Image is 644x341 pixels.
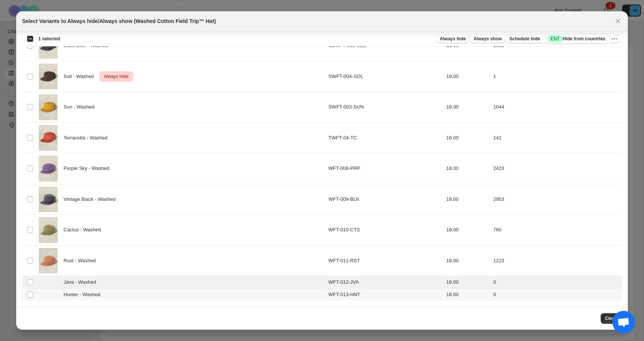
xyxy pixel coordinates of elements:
td: 141 [491,122,622,153]
td: 1223 [491,245,622,276]
td: WFT-008-PRP [326,153,444,184]
td: WFT-009-BLK [326,184,444,215]
td: 18.00 [444,153,491,184]
td: SWFT-004-SOL [326,61,444,92]
button: Schedule hide [507,34,543,43]
img: 7Z4A4801.jpg [39,94,58,120]
span: Java - Washed [64,278,100,286]
td: 1044 [491,92,622,123]
button: Close [613,16,623,26]
td: 18.00 [444,245,491,276]
span: Always Hide [102,72,130,81]
td: 2953 [491,184,622,215]
td: 2423 [491,153,622,184]
td: WFT-012-JVA [326,276,444,289]
td: SWFT-003-SUN [326,92,444,123]
span: Terracotta - Washed [64,134,111,142]
span: Hide from countries [548,35,605,43]
td: 18.00 [444,289,491,301]
td: 18.00 [444,61,491,92]
td: 18.00 [444,122,491,153]
img: 7-31-25_WELD60168.jpg [39,156,58,182]
span: ENT [551,36,560,42]
h2: Select Variants to Always hide/Always show (Washed Cotton Field Trip™ Hat) [22,17,216,25]
span: Sun - Washed [64,103,99,111]
td: WFT-010-CTS [326,215,444,246]
td: 0 [491,276,622,289]
td: 760 [491,215,622,246]
span: Purple Sky - Washed [64,165,113,172]
td: WFT-013-HNT [326,289,444,301]
span: Cactus - Washed [64,226,105,234]
td: 18.00 [444,276,491,289]
button: Close [601,313,622,324]
span: Rust - Washed [64,257,100,265]
td: 18.00 [444,184,491,215]
img: 7Z4A5044.jpg [39,125,58,151]
button: Always show [470,34,505,43]
img: 5-29-25Weld1876.jpg [39,248,58,274]
span: Close [605,315,618,321]
span: Vintage Black - Washed [64,196,120,203]
img: 7Z4A4744.jpg [39,64,58,90]
span: Always hide [440,36,466,42]
a: Open chat [612,311,635,333]
span: Hunter - Washed [64,291,105,298]
span: 1 selected [38,36,60,42]
button: SuccessENTHide from countries [545,34,608,44]
td: 18.00 [444,92,491,123]
button: Always hide [437,34,469,43]
span: Schedule hide [510,36,540,42]
td: TWFT-04-TC [326,122,444,153]
td: 0 [491,289,622,301]
td: 1 [491,61,622,92]
td: WFT-011-RST [326,245,444,276]
td: 18.00 [444,215,491,246]
img: 2-11-25_Weld0778_2d46a1ae-d299-4307-aaaf-775d164747ef.jpg [39,187,58,213]
img: 5-29-25Weld1881.jpg [39,217,58,243]
button: More actions [610,34,619,43]
span: Always show [473,36,502,42]
span: Soil - Washed [64,73,98,80]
